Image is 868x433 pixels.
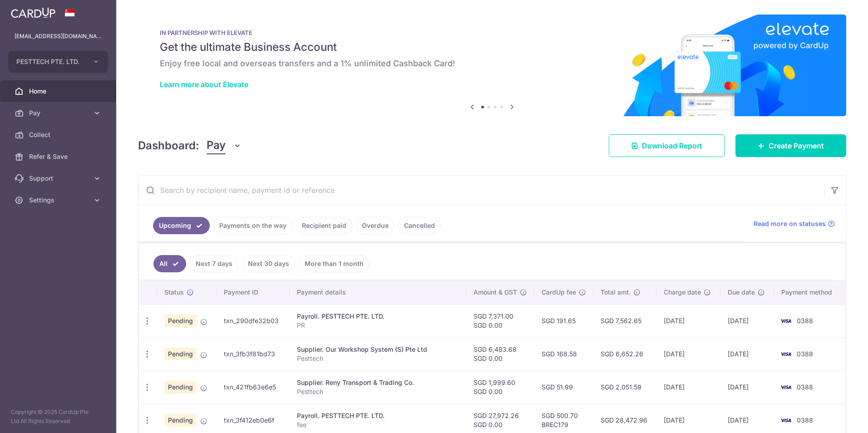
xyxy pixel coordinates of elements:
h4: Dashboard: [138,138,199,154]
h5: Get the ultimate Business Account [160,40,824,54]
td: SGD 7,371.00 SGD 0.00 [466,304,534,337]
td: [DATE] [720,304,774,337]
a: Learn more about Elevate [160,80,248,89]
a: Next 30 days [242,255,295,272]
td: SGD 191.65 [534,304,593,337]
a: Recipient paid [296,217,352,234]
a: All [153,255,186,272]
button: PESTTECH PTE. LTD. [8,51,108,73]
td: SGD 6,483.68 SGD 0.00 [466,337,534,370]
td: [DATE] [720,337,774,370]
p: fee [297,420,459,429]
span: Read more on statuses [754,219,826,228]
img: Bank Card [777,415,795,426]
p: Pesttech [297,354,459,363]
p: IN PARTNERSHIP WITH ELEVATE [160,29,824,36]
div: Payroll. PESTTECH PTE. LTD. [297,411,459,420]
span: Download Report [642,140,702,151]
td: SGD 1,999.60 SGD 0.00 [466,370,534,403]
button: Pay [207,137,242,154]
span: Total amt. [601,288,631,297]
a: Payments on the way [213,217,292,234]
span: Support [29,174,89,183]
span: Amount & GST [473,288,517,297]
p: [EMAIL_ADDRESS][DOMAIN_NAME] [15,32,102,41]
img: Bank Card [777,349,795,359]
span: Settings [29,196,89,205]
span: Create Payment [769,140,824,151]
td: [DATE] [656,337,720,370]
div: Supplier. Reny Transport & Trading Co. [297,378,459,387]
span: Pending [164,348,197,360]
span: 0388 [797,317,813,325]
h6: Enjoy free local and overseas transfers and a 1% unlimited Cashback Card! [160,58,824,69]
span: Refer & Save [29,152,89,161]
td: txn_290dfe32b03 [217,304,289,337]
td: [DATE] [720,370,774,403]
input: Search by recipient name, payment id or reference [138,176,824,205]
a: Upcoming [153,217,210,234]
p: PR [297,321,459,330]
a: Cancelled [398,217,441,234]
img: CardUp [11,7,55,18]
span: 0388 [797,350,813,358]
a: More than 1 month [299,255,370,272]
span: PESTTECH PTE. LTD. [16,57,84,66]
div: Payroll. PESTTECH PTE. LTD. [297,312,459,321]
td: [DATE] [656,370,720,403]
td: txn_421fb63e6e5 [217,370,289,403]
span: Status [164,288,184,297]
span: Pending [164,315,197,327]
span: Due date [728,288,755,297]
a: Download Report [609,134,725,157]
span: Charge date [664,288,701,297]
th: Payment method [774,280,845,304]
td: SGD 168.58 [534,337,593,370]
div: Supplier. Our Workshop System (S) Pte Ltd [297,345,459,354]
span: 0388 [797,416,813,424]
td: SGD 2,051.59 [593,370,657,403]
th: Payment details [290,280,466,304]
span: Pending [164,414,197,427]
a: Create Payment [735,134,846,157]
td: SGD 7,562.65 [593,304,657,337]
img: Bank Card [777,315,795,326]
td: [DATE] [656,304,720,337]
td: SGD 51.99 [534,370,593,403]
p: Pesttech [297,387,459,396]
span: Collect [29,130,89,139]
span: Pay [29,108,89,118]
td: txn_3fb3f81bd73 [217,337,289,370]
span: Home [29,87,89,96]
a: Read more on statuses [754,219,835,228]
img: Renovation banner [138,15,846,116]
span: 0388 [797,383,813,391]
span: CardUp fee [542,288,576,297]
a: Overdue [356,217,395,234]
span: Pending [164,381,197,394]
img: Bank Card [777,382,795,393]
td: SGD 6,652.26 [593,337,657,370]
span: Pay [207,137,226,154]
th: Payment ID [217,280,289,304]
a: Next 7 days [190,255,238,272]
